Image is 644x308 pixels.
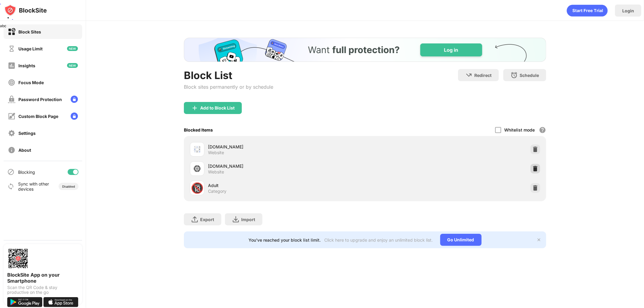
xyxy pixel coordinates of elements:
img: download-on-the-app-store.svg [43,297,78,307]
div: Redirect [474,73,492,78]
div: Export [200,217,214,222]
div: Adult [208,182,365,189]
img: new-icon.svg [67,63,78,68]
div: Insights [18,63,35,68]
div: Schedule [520,73,539,78]
div: Block Sites [18,29,41,34]
div: Login [622,8,634,13]
div: animation [567,5,608,17]
div: Settings [18,131,36,136]
div: Click here to upgrade and enjoy an unlimited block list. [325,237,433,243]
div: BlockSite App on your Smartphone [7,272,78,284]
div: Blocking [18,170,35,175]
iframe: Banner [184,38,546,62]
div: Scan the QR Code & stay productive on the go [7,285,78,295]
div: Add to Block List [200,106,235,110]
img: favicons [194,146,201,153]
div: Password Protection [18,97,62,102]
img: insights-off.svg [8,62,15,69]
div: Disabled [62,185,75,188]
div: Go Unlimited [440,234,482,246]
img: sync-icon.svg [7,183,14,190]
div: Custom Block Page [18,114,58,119]
img: block-on.svg [8,28,15,36]
img: focus-off.svg [8,79,15,86]
img: time-usage-off.svg [8,45,15,52]
div: Focus Mode [18,80,44,85]
img: settings-off.svg [8,129,15,137]
img: about-off.svg [8,146,15,154]
img: favicons [194,165,201,172]
img: lock-menu.svg [71,113,78,120]
div: Block sites permanently or by schedule [184,84,273,90]
div: Website [208,150,224,155]
img: customize-block-page-off.svg [8,113,15,120]
div: [DOMAIN_NAME] [208,163,365,169]
div: About [18,148,31,153]
div: Website [208,169,224,175]
img: lock-menu.svg [71,96,78,103]
div: [DOMAIN_NAME] [208,144,365,150]
div: Blocked Items [184,127,213,132]
div: Sync with other devices [18,181,49,192]
img: password-protection-off.svg [8,96,15,103]
img: get-it-on-google-play.svg [7,297,42,307]
div: You’ve reached your block list limit. [249,237,321,243]
img: new-icon.svg [67,46,78,51]
div: Import [241,217,255,222]
div: Whitelist mode [504,127,535,132]
img: x-button.svg [537,237,541,242]
img: logo-blocksite.svg [4,4,47,16]
div: Usage Limit [18,46,43,51]
img: blocking-icon.svg [7,168,14,176]
img: options-page-qr-code.png [7,248,29,269]
div: Block List [184,69,273,81]
div: 🔞 [191,182,203,194]
div: Category [208,189,226,194]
